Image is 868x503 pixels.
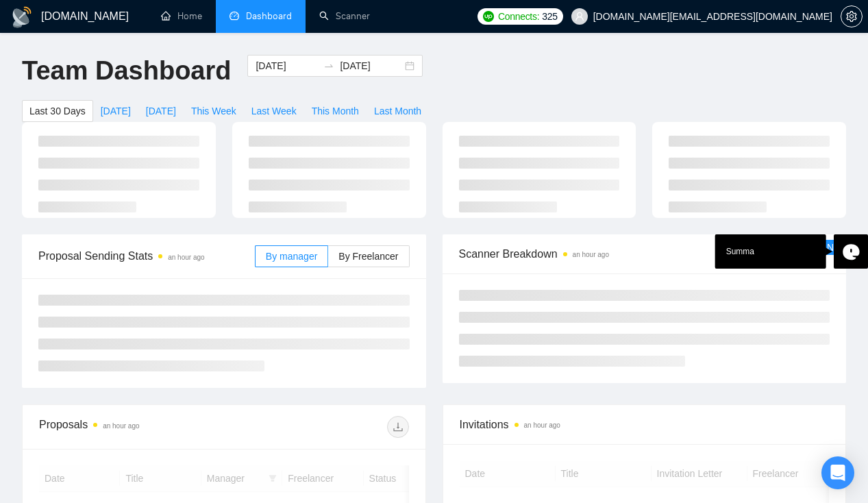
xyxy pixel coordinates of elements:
[22,55,231,87] h1: Team Dashboard
[841,11,863,22] a: setting
[191,103,236,119] span: This Week
[39,416,224,438] div: Proposals
[841,5,863,27] button: setting
[841,11,862,22] span: setting
[266,251,317,262] span: By manager
[244,100,304,122] button: Last Week
[246,10,292,22] span: Dashboard
[38,247,255,265] span: Proposal Sending Stats
[821,456,854,489] div: Open Intercom Messenger
[460,416,830,433] span: Invitations
[22,100,93,122] button: Last 30 Days
[304,100,367,122] button: This Month
[374,103,421,119] span: Last Month
[575,12,584,21] span: user
[256,58,318,73] input: Start date
[827,242,846,253] span: New
[230,11,239,21] span: dashboard
[542,9,557,24] span: 325
[312,103,359,119] span: This Month
[29,103,86,119] span: Last 30 Days
[11,6,33,28] img: logo
[93,100,138,122] button: [DATE]
[459,245,830,262] span: Scanner Breakdown
[146,103,176,119] span: [DATE]
[498,9,539,24] span: Connects:
[338,251,398,262] span: By Freelancer
[319,10,370,22] a: searchScanner
[138,100,184,122] button: [DATE]
[483,11,494,22] img: upwork-logo.png
[101,103,131,119] span: [DATE]
[367,100,429,122] button: Last Month
[323,60,334,71] span: swap-right
[251,103,297,119] span: Last Week
[340,58,402,73] input: End date
[103,422,139,430] time: an hour ago
[323,60,334,71] span: to
[573,251,609,258] time: an hour ago
[161,10,202,22] a: homeHome
[168,254,204,261] time: an hour ago
[524,421,560,429] time: an hour ago
[184,100,244,122] button: This Week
